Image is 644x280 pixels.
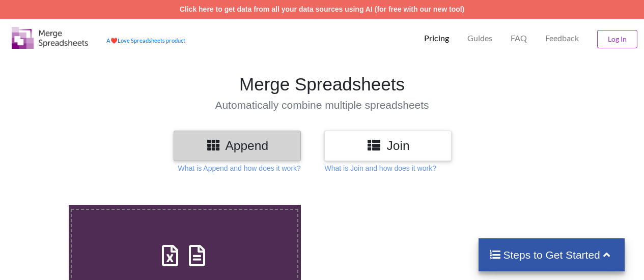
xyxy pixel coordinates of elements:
h4: Steps to Get Started [489,248,614,261]
p: Pricing [424,33,449,44]
span: Feedback [545,34,579,42]
img: Logo.png [12,27,88,49]
h3: Append [181,138,293,153]
a: AheartLove Spreadsheets product [106,37,185,44]
h3: Join [332,138,444,153]
p: FAQ [511,33,527,44]
button: Log In [597,30,637,48]
a: Click here to get data from all your data sources using AI (for free with our new tool) [180,5,465,13]
span: heart [110,37,118,44]
p: What is Join and how does it work? [324,163,436,173]
p: Guides [467,33,492,44]
p: What is Append and how does it work? [178,163,301,173]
